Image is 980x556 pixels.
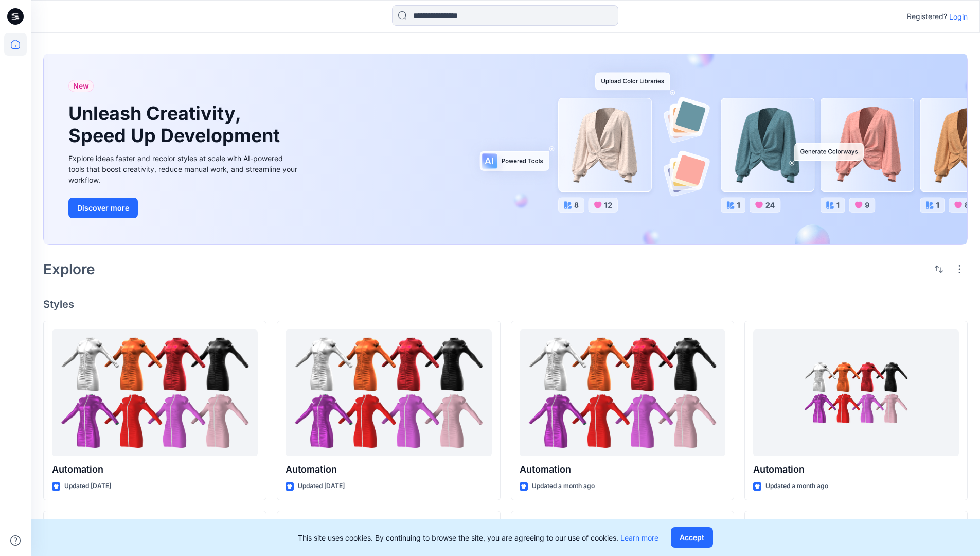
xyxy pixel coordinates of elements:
button: Discover more [68,198,138,218]
p: This site uses cookies. By continuing to browse the site, you are agreeing to our use of cookies. [298,532,658,543]
a: Learn more [620,533,658,542]
h1: Unleash Creativity, Speed Up Development [68,102,284,147]
p: Automation [286,462,491,477]
h4: Styles [43,298,968,310]
a: Automation [520,329,725,457]
p: Automation [520,462,725,477]
p: Updated [DATE] [298,481,345,492]
a: Automation [286,329,491,457]
button: Accept [671,527,713,548]
span: New [73,80,89,92]
p: Updated [DATE] [64,481,111,492]
a: Discover more [68,198,300,218]
p: Updated a month ago [532,481,595,492]
p: Automation [52,462,258,477]
a: Automation [52,329,258,457]
h2: Explore [43,261,95,277]
p: Updated a month ago [765,481,828,492]
p: Registered? [907,10,947,23]
p: Login [949,11,968,22]
p: Automation [753,462,959,477]
div: Explore ideas faster and recolor styles at scale with AI-powered tools that boost creativity, red... [68,153,300,185]
a: Automation [753,329,959,457]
